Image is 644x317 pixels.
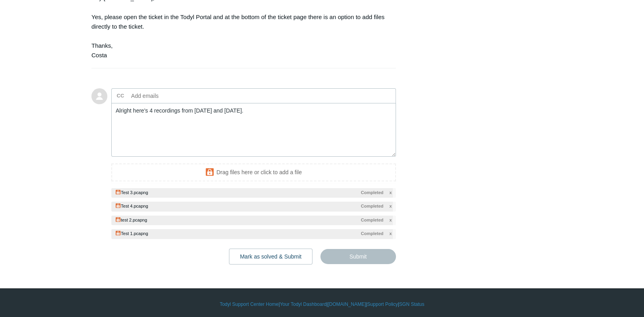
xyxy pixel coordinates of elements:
button: Mark as solved & Submit [229,249,313,264]
a: Todyl Support Center Home [220,301,279,308]
textarea: Add your reply [111,103,396,157]
span: x [389,230,392,237]
a: [DOMAIN_NAME] [328,301,366,308]
a: Support Policy [367,301,398,308]
span: Completed [361,217,384,224]
span: Completed [361,203,384,210]
span: Completed [361,230,384,237]
input: Submit [320,249,396,264]
div: | | | | [91,301,553,308]
a: Your Todyl Dashboard [280,301,326,308]
input: Add emails [128,90,213,102]
label: CC [117,90,124,102]
a: SGN Status [399,301,424,308]
span: Completed [361,189,384,196]
span: x [389,203,392,210]
span: x [389,189,392,196]
span: x [389,217,392,224]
